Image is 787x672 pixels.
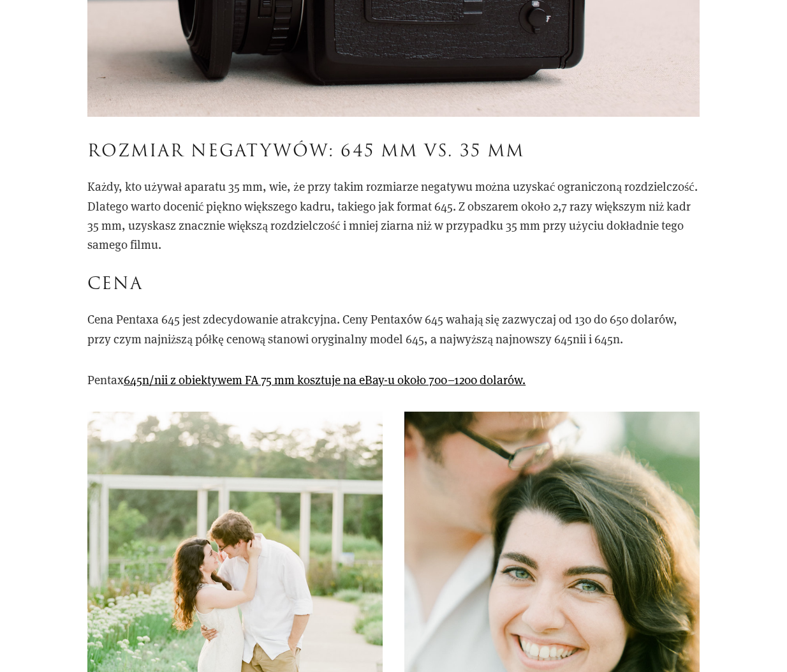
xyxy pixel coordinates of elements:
[87,139,524,163] font: Rozmiar negatywów: 645 mm vs. 35 mm
[87,178,700,252] font: Każdy, kto używał aparatu 35 mm, wie, że przy takim rozmiarze negatywu można uzyskać ograniczoną ...
[87,272,143,296] font: Cena
[87,311,680,346] font: Cena Pentaxa 645 jest zdecydowanie atrakcyjna. Ceny Pentaxów 645 wahają się zazwyczaj od 130 do 6...
[87,371,124,387] font: Pentax
[124,371,526,387] a: 645n/nii z obiektywem FA 75 mm kosztuje na eBay-u około 700–1200 dolarów.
